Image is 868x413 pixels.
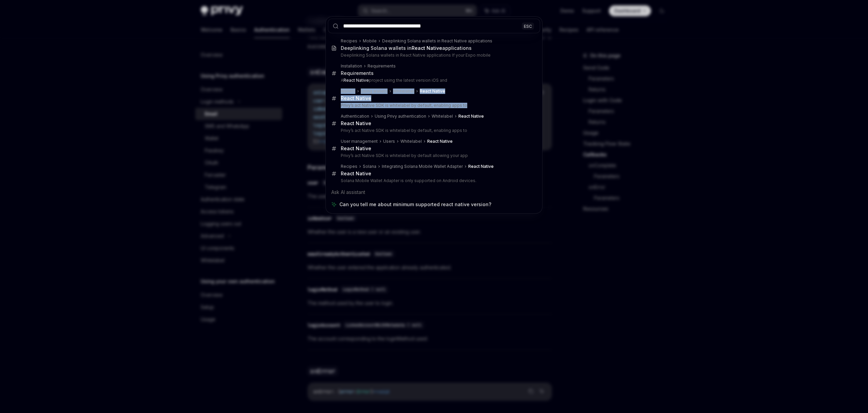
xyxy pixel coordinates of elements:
[341,88,355,94] div: Wallets
[522,22,534,29] div: ESC
[341,38,357,44] div: Recipes
[375,114,426,119] div: Using Privy authentication
[361,88,388,94] div: Using wallets
[343,78,369,83] b: React Native
[328,186,540,198] div: Ask AI assistant
[393,88,414,94] div: Whitelabel
[341,139,378,144] div: User management
[458,114,484,119] b: React Native
[341,78,526,83] p: A project using the latest version iOS and
[341,164,357,169] div: Recipes
[341,128,526,133] p: Privy’s act Native SDK is whitelabel by default, enabling apps to
[382,38,492,44] div: Deeplinking Solana wallets in React Native applications
[341,63,362,69] div: Installation
[341,95,371,101] b: React Native
[368,63,396,69] div: Requirements
[339,201,491,208] span: Can you tell me about minimum supported react native version?
[341,145,371,151] b: React Native
[341,120,371,126] b: React Native
[341,114,369,119] div: Authentication
[383,139,395,144] div: Users
[341,178,526,183] p: Solana Mobile Wallet Adapter is only supported on Android devices.
[400,139,422,144] div: Whitelabel
[412,45,442,51] b: React Native
[432,114,453,119] div: Whitelabel
[341,103,526,108] p: Privy’s act Native SDK is whitelabel by default, enabling apps to
[341,45,472,51] div: Deeplinking Solana wallets in applications
[382,164,463,169] div: Integrating Solana Mobile Wallet Adapter
[341,171,371,176] b: React Native
[341,53,526,58] p: Deeplinking Solana wallets in React Native applications If your Expo mobile
[420,88,445,94] b: React Native
[363,164,376,169] div: Solana
[363,38,377,44] div: Mobile
[341,70,374,76] div: Requirements
[468,164,494,169] b: React Native
[341,153,526,158] p: Privy’s act Native SDK is whitelabel by default allowing your app
[427,139,453,144] b: React Native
